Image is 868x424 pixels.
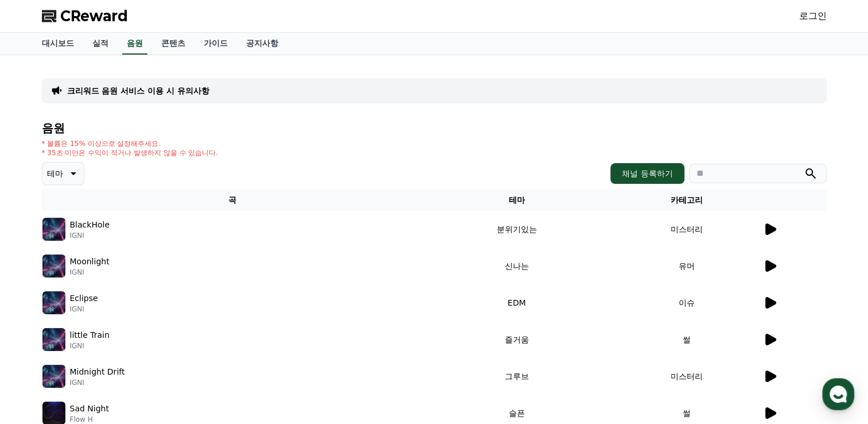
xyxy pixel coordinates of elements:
[152,33,194,55] a: 콘텐츠
[70,415,109,424] p: Flow H
[70,403,109,415] p: Sad Night
[70,329,110,341] p: little Train
[610,190,762,211] th: 카테고리
[423,190,611,211] th: 테마
[3,329,76,357] a: 홈
[237,33,287,55] a: 공지사항
[610,321,762,358] td: 썰
[423,321,611,358] td: 즐거움
[610,163,684,184] button: 채널 등록하기
[42,122,827,134] h4: 음원
[42,218,65,241] img: music
[42,139,219,148] p: * 볼륨은 15% 이상으로 설정해주세요.
[70,341,110,350] p: IGNI
[70,268,110,277] p: IGNI
[42,7,128,25] a: CReward
[60,7,128,25] span: CReward
[423,211,611,248] td: 분위기있는
[70,378,125,387] p: IGNI
[70,256,110,268] p: Moonlight
[42,365,65,388] img: music
[105,346,119,356] span: 대화
[42,328,65,351] img: music
[42,255,65,277] img: music
[42,190,423,211] th: 곡
[423,248,611,284] td: 신나는
[799,9,827,23] a: 로그인
[83,33,118,55] a: 실적
[70,219,110,231] p: BlackHole
[42,291,65,314] img: music
[423,358,611,395] td: 그루브
[122,33,147,55] a: 음원
[610,211,762,248] td: 미스터리
[610,284,762,321] td: 이슈
[42,162,84,185] button: 테마
[610,248,762,284] td: 유머
[47,165,63,182] p: 테마
[194,33,237,55] a: 가이드
[148,329,220,357] a: 설정
[70,292,98,304] p: Eclipse
[33,33,83,55] a: 대시보드
[67,85,209,97] a: 크리워드 음원 서비스 이용 시 유의사항
[36,346,43,355] span: 홈
[423,284,611,321] td: EDM
[610,358,762,395] td: 미스터리
[76,329,148,357] a: 대화
[42,148,219,157] p: * 35초 미만은 수익이 적거나 발생하지 않을 수 있습니다.
[70,304,98,314] p: IGNI
[70,366,125,378] p: Midnight Drift
[70,231,110,240] p: IGNI
[177,346,191,355] span: 설정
